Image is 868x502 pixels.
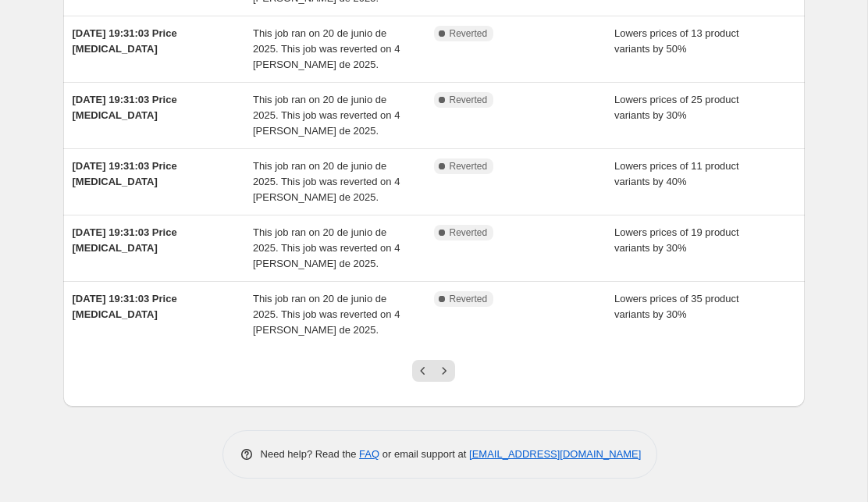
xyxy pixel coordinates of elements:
[253,94,400,137] span: This job ran on 20 de junio de 2025. This job was reverted on 4 [PERSON_NAME] de 2025.
[412,360,434,382] button: Previous
[359,448,379,460] a: FAQ
[73,160,177,187] span: [DATE] 19:31:03 Price [MEDICAL_DATA]
[412,360,455,382] nav: Pagination
[614,27,739,55] span: Lowers prices of 13 product variants by 50%
[73,226,177,254] span: [DATE] 19:31:03 Price [MEDICAL_DATA]
[614,226,739,254] span: Lowers prices of 19 product variants by 30%
[261,448,360,460] span: Need help? Read the
[253,293,400,336] span: This job ran on 20 de junio de 2025. This job was reverted on 4 [PERSON_NAME] de 2025.
[450,160,488,173] span: Reverted
[253,160,400,203] span: This job ran on 20 de junio de 2025. This job was reverted on 4 [PERSON_NAME] de 2025.
[433,360,455,382] button: Next
[73,27,177,55] span: [DATE] 19:31:03 Price [MEDICAL_DATA]
[73,293,177,320] span: [DATE] 19:31:03 Price [MEDICAL_DATA]
[614,94,739,121] span: Lowers prices of 25 product variants by 30%
[614,293,739,320] span: Lowers prices of 35 product variants by 30%
[450,226,488,239] span: Reverted
[450,293,488,305] span: Reverted
[450,94,488,106] span: Reverted
[253,226,400,269] span: This job ran on 20 de junio de 2025. This job was reverted on 4 [PERSON_NAME] de 2025.
[469,448,641,460] a: [EMAIL_ADDRESS][DOMAIN_NAME]
[614,160,739,187] span: Lowers prices of 11 product variants by 40%
[450,27,488,40] span: Reverted
[253,27,400,70] span: This job ran on 20 de junio de 2025. This job was reverted on 4 [PERSON_NAME] de 2025.
[73,94,177,121] span: [DATE] 19:31:03 Price [MEDICAL_DATA]
[379,448,469,460] span: or email support at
